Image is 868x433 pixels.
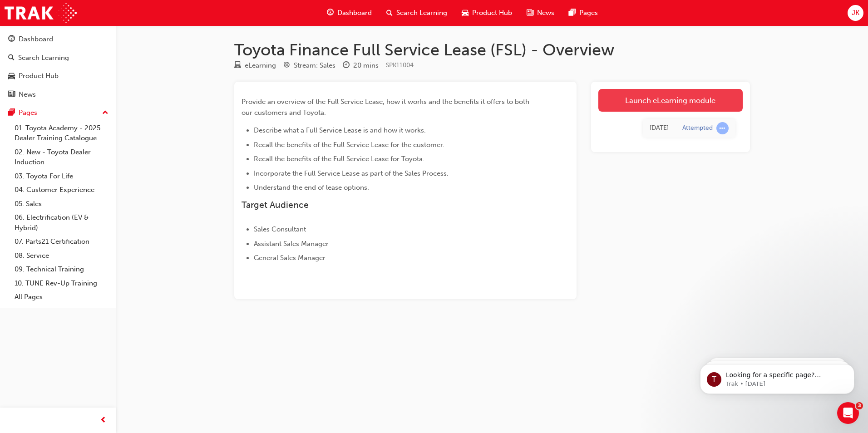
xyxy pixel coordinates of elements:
[519,4,562,22] a: news-iconNews
[254,155,424,163] span: Recall the benefits of the Full Service Lease for Toyota.
[4,68,112,84] a: Product Hub
[569,7,576,19] span: pages-icon
[234,40,750,60] h1: Toyota Finance Full Service Lease (FSL) - Overview
[343,60,379,71] div: Duration
[11,276,112,290] a: 10. TUNE Rev-Up Training
[11,211,112,235] a: 06. Electrification (EV & Hybrid)
[19,108,37,118] div: Pages
[8,109,15,117] span: pages-icon
[11,121,112,145] a: 01. Toyota Academy - 2025 Dealer Training Catalogue
[100,415,107,426] span: prev-icon
[716,122,729,134] span: learningRecordVerb_ATTEMPT-icon
[254,126,426,134] span: Describe what a Full Service Lease is and how it works.
[254,141,444,149] span: Recall the benefits of the Full Service Lease for the customer.
[856,402,863,409] span: 3
[18,53,69,63] div: Search Learning
[254,240,329,248] span: Assistant Sales Manager
[8,72,15,80] span: car-icon
[242,200,309,210] span: Target Audience
[102,107,108,119] span: up-icon
[234,62,241,70] span: learningResourceType_ELEARNING-icon
[234,60,276,71] div: Type
[11,169,112,183] a: 03. Toyota For Life
[837,402,859,424] iframe: Intercom live chat
[562,4,605,22] a: pages-iconPages
[294,60,335,71] div: Stream: Sales
[11,183,112,197] a: 04. Customer Experience
[343,62,350,70] span: clock-icon
[283,60,335,71] div: Stream
[4,49,112,66] a: Search Learning
[320,4,379,22] a: guage-iconDashboard
[327,7,334,19] span: guage-icon
[686,345,868,408] iframe: Intercom notifications message
[462,7,469,19] span: car-icon
[379,4,454,22] a: search-iconSearch Learning
[472,8,512,18] span: Product Hub
[254,254,325,262] span: General Sales Manager
[598,89,743,112] a: Launch eLearning module
[11,262,112,276] a: 09. Technical Training
[396,8,447,18] span: Search Learning
[353,60,379,71] div: 20 mins
[386,61,414,69] span: Learning resource code
[337,8,372,18] span: Dashboard
[11,235,112,249] a: 07. Parts21 Certification
[848,5,863,21] button: JK
[19,71,59,81] div: Product Hub
[650,123,669,133] div: Wed Aug 20 2025 12:35:47 GMT+0800 (Australian Western Standard Time)
[11,197,112,211] a: 05. Sales
[527,7,533,19] span: news-icon
[4,104,112,121] button: Pages
[4,86,112,103] a: News
[386,7,393,19] span: search-icon
[579,8,598,18] span: Pages
[8,35,15,44] span: guage-icon
[682,124,713,133] div: Attempted
[454,4,519,22] a: car-iconProduct Hub
[8,91,15,99] span: news-icon
[11,145,112,169] a: 02. New - Toyota Dealer Induction
[254,183,369,192] span: Understand the end of lease options.
[537,8,554,18] span: News
[5,3,77,23] img: Trak
[254,169,449,177] span: Incorporate the Full Service Lease as part of the Sales Process.
[19,34,53,44] div: Dashboard
[242,98,531,117] span: Provide an overview of the Full Service Lease, how it works and the benefits it offers to both ou...
[254,225,306,233] span: Sales Consultant
[852,8,859,18] span: JK
[283,62,290,70] span: target-icon
[245,60,276,71] div: eLearning
[4,29,112,104] button: DashboardSearch LearningProduct HubNews
[4,31,112,48] a: Dashboard
[11,249,112,263] a: 08. Service
[8,54,15,62] span: search-icon
[19,89,36,100] div: News
[11,290,112,304] a: All Pages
